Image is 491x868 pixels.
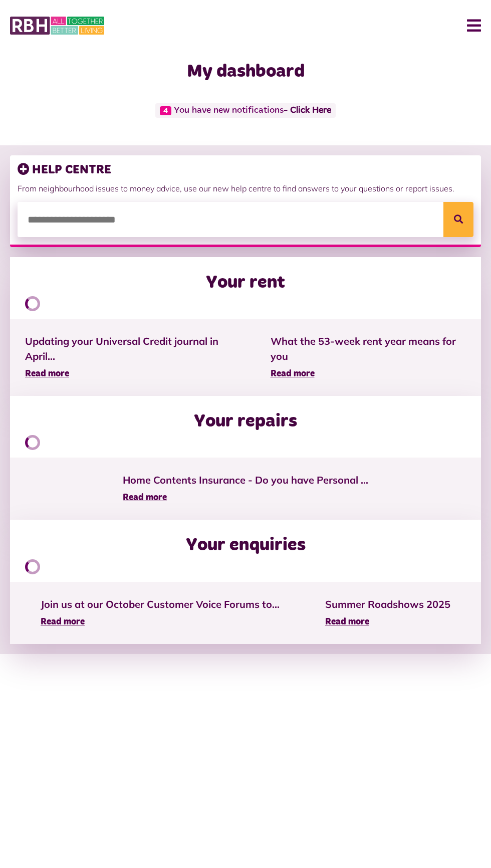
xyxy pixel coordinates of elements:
[41,597,280,612] span: Join us at our October Customer Voice Forums to...
[271,334,466,364] span: What the 53-week rent year means for you
[18,182,473,194] p: From neighbourhood issues to money advice, use our new help centre to find answers to your questi...
[123,473,368,488] span: Home Contents Insurance - Do you have Personal ...
[160,106,171,115] span: 4
[123,493,167,502] span: Read more
[206,272,285,294] h2: Your rent
[194,411,297,432] h2: Your repairs
[25,369,69,378] span: Read more
[123,473,368,505] a: Home Contents Insurance - Do you have Personal ... Read more
[25,334,240,381] a: Updating your Universal Credit journal in April... Read more
[41,617,85,626] span: Read more
[186,535,306,556] h2: Your enquiries
[155,103,335,118] span: You have new notifications
[284,106,331,115] a: - Click Here
[10,61,481,83] h1: My dashboard
[325,597,450,612] span: Summer Roadshows 2025
[18,163,473,177] h3: HELP CENTRE
[325,597,450,629] a: Summer Roadshows 2025 Read more
[271,369,315,378] span: Read more
[41,597,280,629] a: Join us at our October Customer Voice Forums to... Read more
[325,617,369,626] span: Read more
[271,334,466,381] a: What the 53-week rent year means for you Read more
[10,15,104,36] img: MyRBH
[25,334,240,364] span: Updating your Universal Credit journal in April...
